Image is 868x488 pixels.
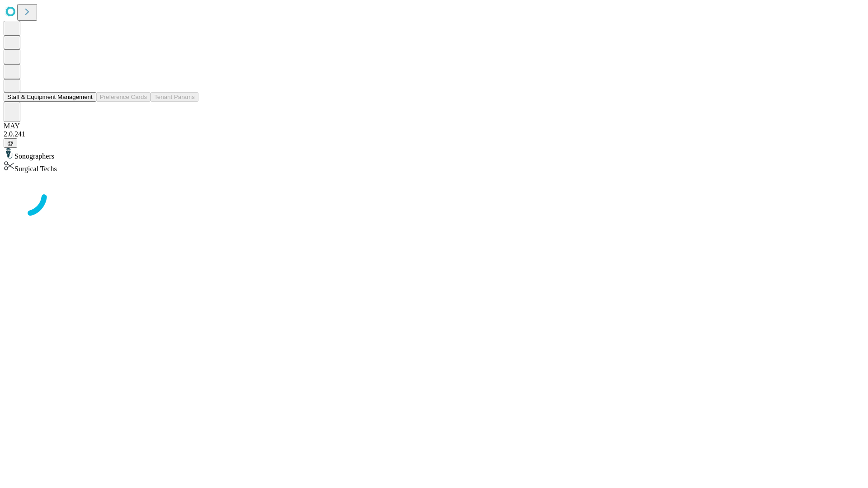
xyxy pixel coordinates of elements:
[4,130,864,138] div: 2.0.241
[4,138,17,148] button: @
[151,92,198,102] button: Tenant Params
[96,92,151,102] button: Preference Cards
[4,122,864,130] div: MAY
[4,148,864,160] div: Sonographers
[7,140,14,146] span: @
[4,92,96,102] button: Staff & Equipment Management
[4,160,864,173] div: Surgical Techs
